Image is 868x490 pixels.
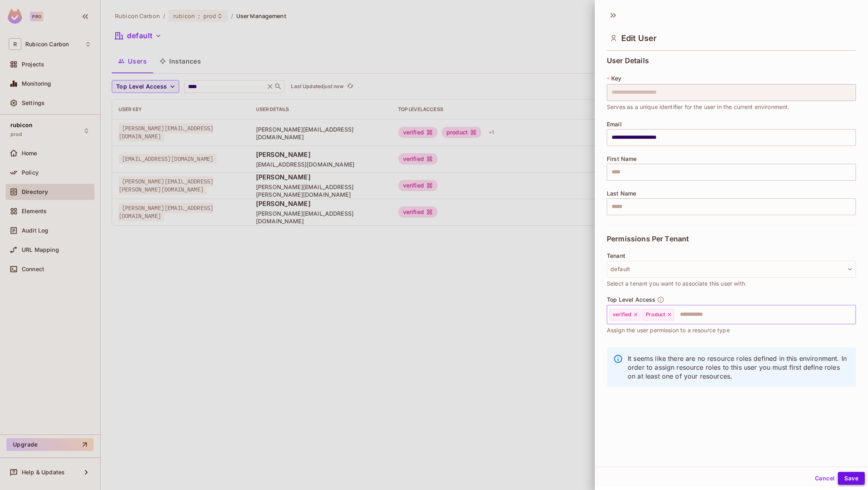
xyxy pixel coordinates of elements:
span: Last Name [607,190,636,197]
span: Key [611,75,621,82]
p: It seems like there are no resource roles defined in this environment. In order to assign resourc... [628,354,850,381]
span: Select a tenant you want to associate this user with. [607,279,747,288]
span: Email [607,121,622,128]
div: verified [609,309,641,321]
span: First Name [607,156,637,162]
span: Edit User [621,33,657,43]
div: Product [642,309,674,321]
span: Assign the user permission to a resource type [607,326,730,335]
span: Tenant [607,253,625,259]
button: Open [852,313,853,315]
button: Cancel [812,472,838,485]
span: User Details [607,57,649,65]
button: Save [838,472,865,485]
span: Serves as a unique identifier for the user in the current environment. [607,103,790,111]
span: verified [613,311,631,318]
span: Product [646,311,665,318]
button: default [607,261,856,278]
span: Permissions Per Tenant [607,235,689,243]
span: Top Level Access [607,296,655,303]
